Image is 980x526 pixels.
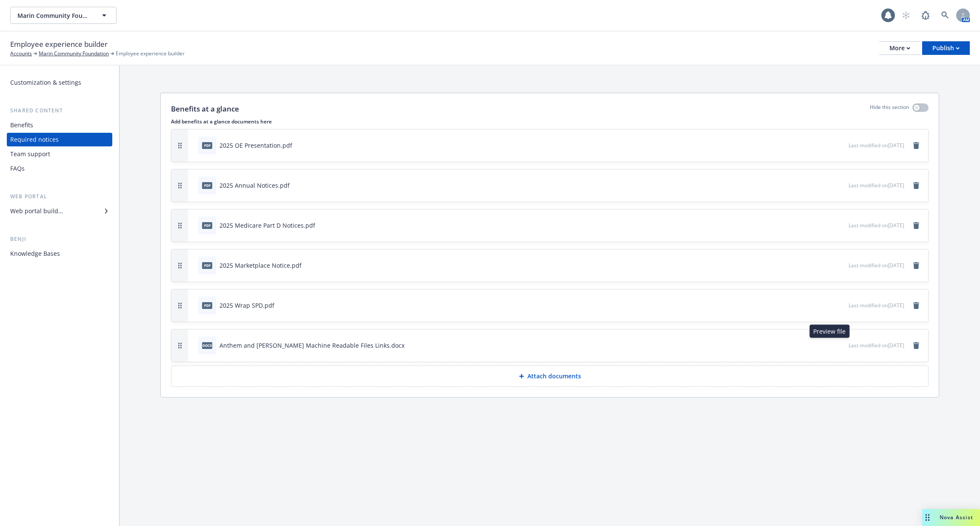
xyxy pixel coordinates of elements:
button: preview file [838,221,845,230]
button: preview file [838,261,845,270]
button: download file [824,301,831,310]
a: remove [911,180,921,191]
p: Benefits at a glance [171,103,239,114]
span: Nova Assist [940,514,973,521]
a: Benefits [7,118,112,132]
div: Benefits [10,118,33,132]
div: Web portal builder [10,204,63,218]
span: Last modified on [DATE] [849,222,904,229]
p: Hide this section [870,103,909,114]
span: pdf [202,302,212,309]
a: FAQs [7,162,112,175]
div: Publish [932,42,960,54]
span: Employee experience builder [10,39,108,50]
button: download file [824,181,831,190]
div: 2025 Marketplace Notice.pdf [219,261,302,270]
a: Required notices [7,133,112,146]
a: Report a Bug [917,7,934,24]
button: preview file [838,341,845,350]
a: remove [911,340,921,351]
div: Shared content [7,106,112,115]
div: Web portal [7,192,112,201]
a: Knowledge Bases [7,247,112,260]
span: pdf [202,222,212,229]
a: Team support [7,147,112,161]
span: Last modified on [DATE] [849,142,904,149]
div: Anthem and [PERSON_NAME] Machine Readable Files Links.docx [219,341,405,350]
div: Benji [7,235,112,243]
div: 2025 Wrap SPD.pdf [219,301,274,310]
div: 2025 Medicare Part D Notices.pdf [219,221,315,230]
a: Web portal builder [7,204,112,218]
p: Add benefits at a glance documents here [171,118,929,125]
span: Employee experience builder [116,50,185,57]
a: Accounts [10,50,32,57]
span: Last modified on [DATE] [849,342,904,349]
button: download file [824,341,831,350]
div: 2025 OE Presentation.pdf [219,141,292,150]
a: remove [911,300,921,311]
div: Preview file [809,325,849,338]
a: remove [911,140,921,151]
button: preview file [838,181,845,190]
button: preview file [838,301,845,310]
span: pdf [202,142,212,149]
p: Attach documents [527,372,581,380]
div: Team support [10,147,50,161]
button: download file [824,261,831,270]
span: pdf [202,182,212,189]
a: Search [937,7,954,24]
span: Marin Community Foundation [17,11,91,20]
a: remove [911,260,921,271]
div: Required notices [10,133,59,146]
button: Attach documents [171,366,929,387]
a: Customization & settings [7,76,112,89]
button: download file [824,141,831,150]
div: Knowledge Bases [10,247,60,260]
span: Last modified on [DATE] [849,262,904,269]
span: Last modified on [DATE] [849,182,904,189]
span: pdf [202,262,212,269]
button: Nova Assist [922,509,980,526]
a: Marin Community Foundation [39,50,109,57]
div: Drag to move [922,509,933,526]
div: FAQs [10,162,25,175]
button: More [879,41,920,55]
div: Customization & settings [10,76,81,89]
div: 2025 Annual Notices.pdf [219,181,290,190]
a: Start snowing [897,7,914,24]
span: Last modified on [DATE] [849,302,904,309]
button: Publish [922,41,970,55]
span: docx [202,342,212,349]
button: Marin Community Foundation [10,7,117,24]
button: preview file [838,141,845,150]
button: download file [824,221,831,230]
div: More [889,42,910,54]
a: remove [911,220,921,231]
